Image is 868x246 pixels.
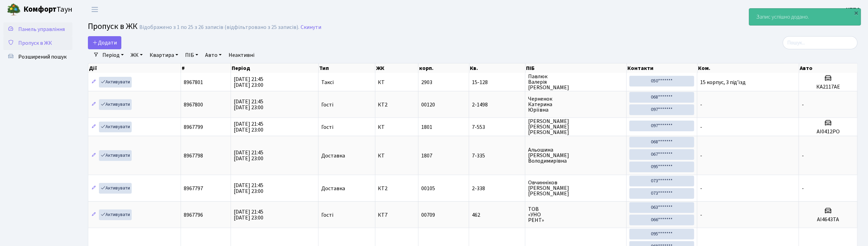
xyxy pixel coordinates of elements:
[182,49,201,61] a: ПІБ
[184,152,203,160] span: 8967798
[698,63,799,73] th: Ком.
[528,206,624,223] span: ТОВ «УНО РЕНТ»
[23,4,72,16] span: Таун
[88,36,121,49] a: Додати
[802,84,855,90] h5: КА2117АЕ
[88,20,138,32] span: Пропуск в ЖК
[234,149,263,162] span: [DATE] 21:45 [DATE] 23:00
[226,49,257,61] a: Неактивні
[231,63,319,73] th: Період
[528,74,624,90] span: Павлюк Валерія [PERSON_NAME]
[470,63,526,73] th: Кв.
[528,119,624,135] span: [PERSON_NAME] [PERSON_NAME] [PERSON_NAME]
[18,53,67,61] span: Розширений пошук
[802,216,855,223] h5: АІ4643ТА
[472,212,522,218] span: 462
[184,101,203,109] span: 8967800
[421,185,435,192] span: 00105
[627,63,698,73] th: Контакти
[802,185,804,192] span: -
[783,36,858,49] input: Пошук...
[700,101,702,109] span: -
[421,152,432,160] span: 1807
[92,39,117,47] span: Додати
[526,63,627,73] th: ПІБ
[321,124,333,130] span: Гості
[378,102,416,107] span: КТ2
[301,24,321,31] a: Скинути
[202,49,224,61] a: Авто
[472,80,522,85] span: 15-128
[86,4,103,15] button: Переключити навігацію
[802,129,855,135] h5: AI0412PO
[472,153,522,158] span: 7-335
[184,79,203,86] span: 8967801
[128,49,145,61] a: ЖК
[99,150,132,161] a: Активувати
[802,152,804,160] span: -
[378,153,416,158] span: КТ
[846,6,860,13] b: КПП4
[802,101,804,109] span: -
[421,211,435,219] span: 00709
[319,63,375,73] th: Тип
[234,182,263,195] span: [DATE] 21:45 [DATE] 23:00
[472,186,522,191] span: 2-338
[418,63,469,73] th: корп.
[3,36,72,50] a: Пропуск в ЖК
[184,185,203,192] span: 8967797
[799,63,858,73] th: Авто
[99,99,132,110] a: Активувати
[378,124,416,130] span: КТ
[3,22,72,36] a: Панель управління
[528,180,624,196] span: Овчинніков [PERSON_NAME] [PERSON_NAME]
[184,123,203,131] span: 8967799
[853,9,860,16] div: ×
[234,75,263,89] span: [DATE] 21:45 [DATE] 23:00
[147,49,181,61] a: Квартира
[321,186,345,191] span: Доставка
[184,211,203,219] span: 8967796
[321,102,333,107] span: Гості
[528,147,624,164] span: Альошина [PERSON_NAME] Володимирівна
[378,212,416,218] span: КТ7
[100,49,127,61] a: Період
[7,3,21,17] img: logo.png
[846,6,860,14] a: КПП4
[378,186,416,191] span: КТ2
[181,63,231,73] th: #
[88,63,181,73] th: Дії
[234,98,263,111] span: [DATE] 21:45 [DATE] 23:00
[321,80,334,85] span: Таксі
[472,124,522,130] span: 7-553
[99,122,132,132] a: Активувати
[18,25,65,33] span: Панель управління
[528,96,624,113] span: Черненок Катерина Юріївна
[700,152,702,160] span: -
[321,153,345,158] span: Доставка
[700,123,702,131] span: -
[234,208,263,222] span: [DATE] 21:45 [DATE] 23:00
[700,79,746,86] span: 15 корпус, 3 під'їзд
[234,120,263,134] span: [DATE] 21:45 [DATE] 23:00
[749,9,861,25] div: Запис успішно додано.
[421,79,432,86] span: 2903
[3,50,72,64] a: Розширений пошук
[99,77,132,88] a: Активувати
[99,183,132,194] a: Активувати
[99,209,132,220] a: Активувати
[472,102,522,107] span: 2-1498
[700,211,702,219] span: -
[18,39,52,47] span: Пропуск в ЖК
[378,80,416,85] span: КТ
[421,101,435,109] span: 00120
[23,4,57,15] b: Комфорт
[321,212,333,218] span: Гості
[139,24,299,31] div: Відображено з 1 по 25 з 26 записів (відфільтровано з 25 записів).
[421,123,432,131] span: 1801
[700,185,702,192] span: -
[375,63,419,73] th: ЖК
